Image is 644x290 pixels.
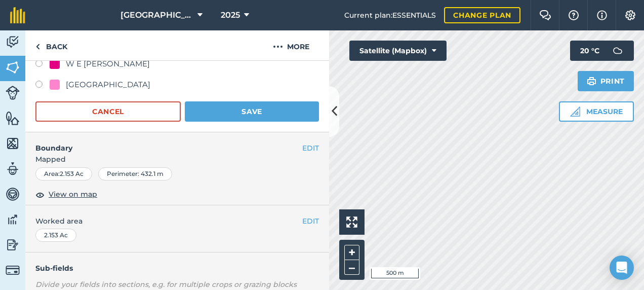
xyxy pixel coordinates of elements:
[608,41,628,61] img: svg+xml;base64,PD94bWwgdmVyc2lvbj0iMS4wIiBlbmNvZGluZz0idXRmLTgiPz4KPCEtLSBHZW5lcmF0b3I6IEFkb2JlIE...
[6,34,20,50] img: svg+xml;base64,PD94bWwgdmVyc2lvbj0iMS4wIiBlbmNvZGluZz0idXRmLTgiPz4KPCEtLSBHZW5lcmF0b3I6IEFkb2JlIE...
[253,30,329,60] button: More
[35,229,76,242] div: 2.153 Ac
[570,41,634,61] button: 20 °C
[570,106,580,117] img: Ruler icon
[25,154,329,165] span: Mapped
[120,9,193,21] span: [GEOGRAPHIC_DATA]
[580,41,599,61] span: 20 ° C
[587,75,596,87] img: svg+xml;base64,PHN2ZyB4bWxucz0iaHR0cDovL3d3dy53My5vcmcvMjAwMC9zdmciIHdpZHRoPSIxOSIgaGVpZ2h0PSIyNC...
[578,71,634,91] button: Print
[66,58,150,70] div: W E [PERSON_NAME]
[25,263,329,274] h4: Sub-fields
[35,41,40,53] img: svg+xml;base64,PHN2ZyB4bWxucz0iaHR0cDovL3d3dy53My5vcmcvMjAwMC9zdmciIHdpZHRoPSI5IiBoZWlnaHQ9IjI0Ii...
[6,136,20,151] img: svg+xml;base64,PHN2ZyB4bWxucz0iaHR0cDovL3d3dy53My5vcmcvMjAwMC9zdmciIHdpZHRoPSI1NiIgaGVpZ2h0PSI2MC...
[6,161,20,176] img: svg+xml;base64,PD94bWwgdmVyc2lvbj0iMS4wIiBlbmNvZGluZz0idXRmLTgiPz4KPCEtLSBHZW5lcmF0b3I6IEFkb2JlIE...
[597,9,607,21] img: svg+xml;base64,PHN2ZyB4bWxucz0iaHR0cDovL3d3dy53My5vcmcvMjAwMC9zdmciIHdpZHRoPSIxNyIgaGVpZ2h0PSIxNy...
[302,215,319,227] button: EDIT
[35,280,297,289] em: Divide your fields into sections, e.g. for multiple crops or grazing blocks
[6,86,20,100] img: svg+xml;base64,PD94bWwgdmVyc2lvbj0iMS4wIiBlbmNvZGluZz0idXRmLTgiPz4KPCEtLSBHZW5lcmF0b3I6IEFkb2JlIE...
[6,263,20,277] img: svg+xml;base64,PD94bWwgdmVyc2lvbj0iMS4wIiBlbmNvZGluZz0idXRmLTgiPz4KPCEtLSBHZW5lcmF0b3I6IEFkb2JlIE...
[6,60,20,75] img: svg+xml;base64,PHN2ZyB4bWxucz0iaHR0cDovL3d3dy53My5vcmcvMjAwMC9zdmciIHdpZHRoPSI1NiIgaGVpZ2h0PSI2MC...
[25,132,302,154] h4: Boundary
[568,10,580,20] img: A question mark icon
[25,30,77,60] a: Back
[35,167,92,180] div: Area : 2.153 Ac
[344,260,359,275] button: –
[344,10,436,21] span: Current plan : ESSENTIALS
[624,10,636,20] img: A cog icon
[35,189,97,201] button: View on map
[98,167,172,180] div: Perimeter : 432.1 m
[49,189,97,200] span: View on map
[346,216,357,228] img: Four arrows, one pointing top left, one top right, one bottom right and the last bottom left
[539,10,551,20] img: Two speech bubbles overlapping with the left bubble in the forefront
[221,9,240,21] span: 2025
[6,237,20,252] img: svg+xml;base64,PD94bWwgdmVyc2lvbj0iMS4wIiBlbmNvZGluZz0idXRmLTgiPz4KPCEtLSBHZW5lcmF0b3I6IEFkb2JlIE...
[302,142,319,154] button: EDIT
[6,111,20,126] img: svg+xml;base64,PHN2ZyB4bWxucz0iaHR0cDovL3d3dy53My5vcmcvMjAwMC9zdmciIHdpZHRoPSI1NiIgaGVpZ2h0PSI2MC...
[35,215,319,227] span: Worked area
[610,256,634,280] div: Open Intercom Messenger
[6,212,20,227] img: svg+xml;base64,PD94bWwgdmVyc2lvbj0iMS4wIiBlbmNvZGluZz0idXRmLTgiPz4KPCEtLSBHZW5lcmF0b3I6IEFkb2JlIE...
[35,189,45,201] img: svg+xml;base64,PHN2ZyB4bWxucz0iaHR0cDovL3d3dy53My5vcmcvMjAwMC9zdmciIHdpZHRoPSIxOCIgaGVpZ2h0PSIyNC...
[273,41,283,53] img: svg+xml;base64,PHN2ZyB4bWxucz0iaHR0cDovL3d3dy53My5vcmcvMjAwMC9zdmciIHdpZHRoPSIyMCIgaGVpZ2h0PSIyNC...
[559,101,634,122] button: Measure
[344,245,359,260] button: +
[35,101,181,122] button: Cancel
[10,7,25,23] img: fieldmargin Logo
[349,41,447,61] button: Satellite (Mapbox)
[66,79,150,91] div: [GEOGRAPHIC_DATA]
[6,187,20,202] img: svg+xml;base64,PD94bWwgdmVyc2lvbj0iMS4wIiBlbmNvZGluZz0idXRmLTgiPz4KPCEtLSBHZW5lcmF0b3I6IEFkb2JlIE...
[185,101,319,122] button: Save
[444,7,520,23] a: Change plan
